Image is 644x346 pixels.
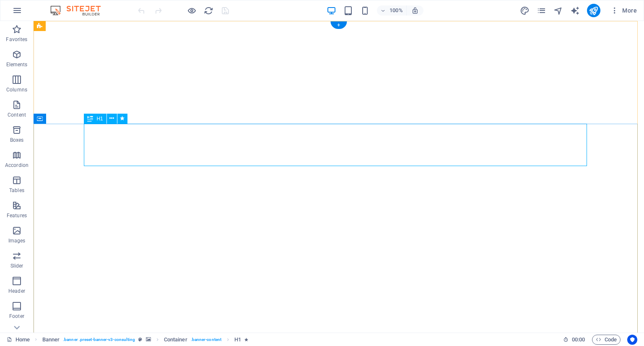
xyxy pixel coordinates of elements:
[572,335,585,345] span: 00 00
[592,335,621,345] button: Code
[164,335,187,345] span: Click to select. Double-click to edit
[390,5,403,16] h6: 100%
[203,5,213,16] button: reload
[627,335,637,345] button: Usercentrics
[411,7,419,14] i: On resize automatically adjust zoom level to fit chosen device.
[244,337,248,342] i: Element contains an animation
[8,288,25,294] p: Header
[520,5,530,16] button: design
[610,6,637,15] span: More
[520,6,530,16] i: Design (Ctrl+Alt+Y)
[587,4,600,17] button: publish
[589,6,598,16] i: Publish
[6,86,27,93] p: Columns
[8,237,26,244] p: Images
[9,187,24,194] p: Tables
[191,335,221,345] span: . banner-content
[6,61,28,68] p: Elements
[9,313,24,320] p: Footer
[204,6,213,16] i: Reload page
[10,137,24,143] p: Boxes
[187,5,197,16] button: Click here to leave preview mode and continue editing
[234,335,241,345] span: Click to select. Double-click to edit
[596,335,617,345] span: Code
[537,5,547,16] button: pages
[6,36,27,43] p: Favorites
[553,5,563,16] button: navigator
[42,335,60,345] span: Click to select. Double-click to edit
[563,335,585,345] h6: Session time
[138,337,142,342] i: This element is a customizable preset
[8,112,26,118] p: Content
[63,335,135,345] span: . banner .preset-banner-v3-consulting
[570,5,580,16] button: text_generator
[146,337,151,342] i: This element contains a background
[96,116,103,121] span: H1
[553,6,563,16] i: Navigator
[607,4,640,17] button: More
[10,263,23,269] p: Slider
[377,5,407,16] button: 100%
[578,336,579,343] span: :
[48,5,111,16] img: Editor Logo
[537,6,546,16] i: Pages (Ctrl+Alt+S)
[7,212,27,219] p: Features
[330,21,347,29] div: +
[5,162,29,169] p: Accordion
[7,335,30,345] a: Click to cancel selection. Double-click to open Pages
[42,335,249,345] nav: breadcrumb
[570,6,580,16] i: AI Writer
